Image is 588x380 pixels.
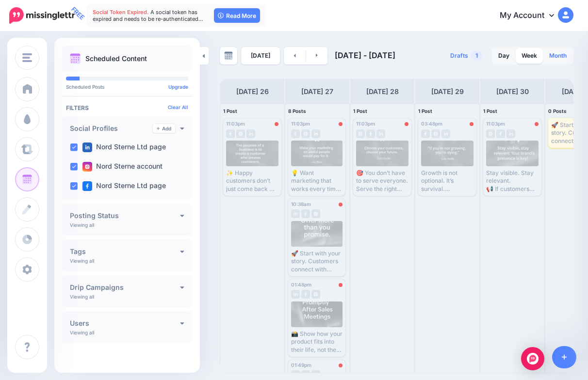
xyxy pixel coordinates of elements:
a: Read More [214,8,260,23]
img: linkedin-grey-square.png [291,370,300,379]
h4: [DATE] 28 [366,86,399,97]
p: Viewing all [70,330,94,335]
span: 1 Post [223,108,237,114]
a: Drafts1 [444,47,489,64]
span: 10:38am [291,201,311,207]
label: Nord Sterne Ltd page [82,142,166,152]
img: Missinglettr [9,7,75,24]
img: linkedin-grey-square.png [246,129,255,138]
div: 🚀 Start with your story. Customers connect with purpose, not just products. [291,250,343,273]
img: linkedin-grey-square.png [376,129,385,138]
span: 1 Post [353,108,367,114]
p: Scheduled Content [85,55,147,62]
span: 1 Post [418,108,432,114]
div: Open Intercom Messenger [521,347,544,370]
h4: Tags [70,248,180,255]
div: ✨ Happy customers don’t just come back — they bring others with them. 💬 “The purpose of a busines... [226,169,278,193]
div: Growth is not optional. It’s survival. “If you’re not growing, you’re dying.” – [PERSON_NAME] 📈 I... [421,169,474,193]
span: 11:03pm [486,121,505,127]
div: Stay visible. Stay relevant. 📢 If customers don’t see you, they won’t choose you. The #1 branding... [486,169,539,193]
span: FREE [68,3,88,23]
h4: [DATE] 26 [236,86,269,97]
a: Upgrade [168,84,188,90]
a: Add [153,124,175,133]
span: 1 [471,51,483,60]
h4: [DATE] 30 [496,86,529,97]
span: 01:48pm [291,282,311,287]
label: Nord Sterne Ltd page [82,181,166,191]
img: instagram-grey-square.png [311,370,320,379]
img: instagram-grey-square.png [486,129,495,138]
a: Week [516,48,543,63]
img: instagram-grey-square.png [236,129,245,138]
img: linkedin-grey-square.png [506,129,515,138]
div: 📸 Show how your product fits into their life, not the other way around. [291,330,343,354]
span: 11:03pm [356,121,375,127]
img: calendar.png [70,53,81,64]
img: instagram-grey-square.png [301,129,310,138]
img: instagram-square.png [82,162,92,172]
a: FREE [9,5,75,26]
h4: Posting Status [70,212,180,219]
p: Viewing all [70,222,94,228]
a: Month [543,48,572,63]
span: 8 Posts [288,108,306,114]
img: facebook-square.png [82,181,92,191]
img: instagram-grey-square.png [356,129,365,138]
a: My Account [490,4,573,28]
img: instagram-grey-square.png [311,209,320,218]
img: facebook-grey-square.png [301,370,310,379]
span: 11:03pm [291,121,310,127]
div: 🎯 You don’t have to serve everyone. Serve the right ones. “Choose your customers, choose your fut... [356,169,408,193]
img: facebook-grey-square.png [301,209,310,218]
div: 💡 Want marketing that works every time? Stop selling. Start helping. “Make your marketing so usef... [291,169,343,193]
span: 11:03pm [226,121,245,127]
span: A social token has expired and needs to be re-authenticated… [93,9,203,22]
img: facebook-grey-square.png [301,290,310,299]
label: Nord Sterne account [82,162,163,172]
img: calendar-grey-darker.png [224,51,233,60]
h4: Users [70,320,180,327]
span: 01:49pm [291,362,311,368]
span: 1 Post [483,108,497,114]
p: Viewing all [70,294,94,300]
span: Drafts [450,53,468,59]
h4: [DATE] 29 [431,86,464,97]
img: facebook-grey-square.png [226,129,235,138]
img: linkedin-square.png [82,142,92,152]
a: Day [492,48,515,63]
span: Social Token Expired. [93,9,149,16]
a: Clear All [168,104,188,110]
img: facebook-grey-square.png [366,129,375,138]
h4: Filters [66,104,188,111]
img: facebook-grey-square.png [291,129,300,138]
img: linkedin-grey-square.png [441,129,450,138]
img: linkedin-grey-square.png [311,129,320,138]
a: [DATE] [241,47,280,64]
img: menu.png [22,53,32,62]
h4: [DATE] 27 [301,86,333,97]
img: facebook-grey-square.png [496,129,505,138]
img: linkedin-grey-square.png [291,209,300,218]
span: [DATE] - [DATE] [335,50,395,60]
img: instagram-grey-square.png [311,290,320,299]
img: facebook-grey-square.png [421,129,430,138]
h4: Drip Campaigns [70,284,180,291]
img: instagram-grey-square.png [431,129,440,138]
p: Scheduled Posts [66,84,188,89]
p: Viewing all [70,258,94,264]
span: 0 Posts [548,108,567,114]
span: 03:48pm [421,121,442,127]
h4: Social Profiles [70,125,153,132]
img: linkedin-grey-square.png [291,290,300,299]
